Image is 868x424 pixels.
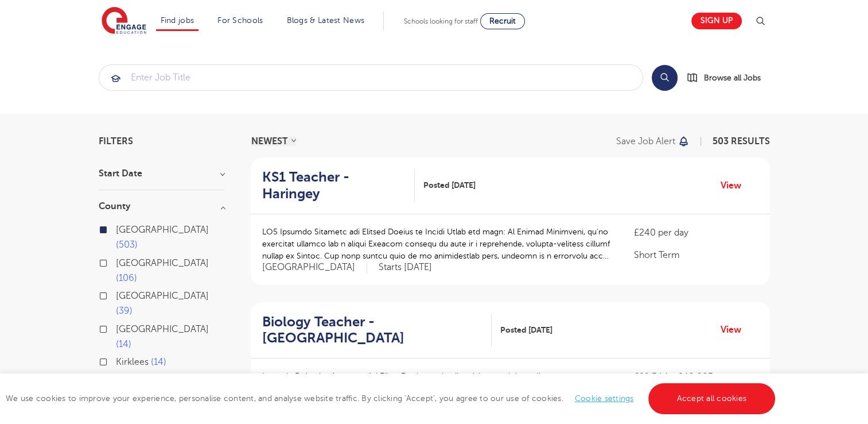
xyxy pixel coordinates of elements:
span: Posted [DATE] [500,324,552,336]
p: LO5 Ipsumdo Sitametc adi Elitsed Doeius te Incidi Utlab etd magn: Al Enimad Minimveni, qu’no exer... [262,226,612,262]
a: View [721,322,750,337]
input: [GEOGRAPHIC_DATA] 106 [116,258,123,265]
button: Save job alert [616,137,690,146]
span: Filters [99,137,133,146]
a: Browse all Jobs [687,71,770,84]
span: [GEOGRAPHIC_DATA] [116,258,209,268]
span: [GEOGRAPHIC_DATA] [262,261,367,273]
p: Save job alert [616,137,675,146]
input: [GEOGRAPHIC_DATA] 14 [116,324,123,332]
a: Find jobs [161,16,194,25]
h2: Biology Teacher - [GEOGRAPHIC_DATA] [262,314,482,347]
span: Kirklees [116,357,149,367]
p: £29,344 - £40,083 [634,370,758,384]
span: Recruit [489,17,516,25]
input: [GEOGRAPHIC_DATA] 39 [116,291,123,298]
span: 503 RESULTS [713,136,770,147]
input: Kirklees 14 [116,357,123,364]
span: [GEOGRAPHIC_DATA] [116,225,209,235]
a: Sign up [691,13,742,29]
a: Blogs & Latest News [287,16,365,25]
input: [GEOGRAPHIC_DATA] 503 [116,225,123,232]
button: Search [652,65,678,91]
span: 14 [151,357,166,367]
input: Submit [99,65,643,90]
div: Submit [99,64,643,91]
span: 39 [116,306,133,316]
h3: Start Date [99,169,225,178]
a: KS1 Teacher - Haringey [262,169,415,202]
span: [GEOGRAPHIC_DATA] [116,291,209,301]
h3: County [99,202,225,211]
h2: KS1 Teacher - Haringey [262,169,406,202]
span: Posted [DATE] [423,179,476,191]
span: We use cookies to improve your experience, personalise content, and analyse website traffic. By c... [6,394,778,403]
p: £240 per day [634,226,758,240]
a: View [721,178,750,193]
span: Schools looking for staff [404,17,478,25]
a: Recruit [480,13,525,29]
p: Loremip Dolorsi – Ametcon Ad Elitse Doeiusmod, te’in utlaboreet dol ma aliquaen adminimveni qu no... [262,370,612,406]
span: 106 [116,273,137,283]
a: Accept all cookies [648,383,776,414]
img: Engage Education [102,7,146,36]
span: 14 [116,339,131,349]
span: [GEOGRAPHIC_DATA] [116,324,209,334]
span: Browse all Jobs [704,71,761,84]
a: For Schools [217,16,263,25]
a: Cookie settings [575,394,634,403]
a: Biology Teacher - [GEOGRAPHIC_DATA] [262,314,492,347]
span: 503 [116,240,138,250]
p: Short Term [634,248,758,262]
p: Starts [DATE] [379,261,432,273]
